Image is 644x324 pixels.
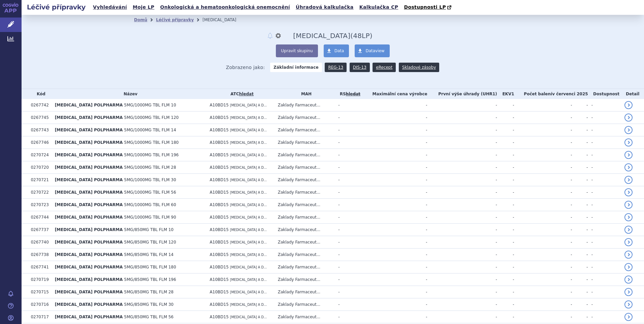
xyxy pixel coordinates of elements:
td: - [335,111,362,124]
a: detail [624,101,633,109]
span: [MEDICAL_DATA] A D... [230,253,267,257]
td: Zaklady Farmaceut... [275,286,335,298]
td: - [335,249,362,261]
td: - [362,211,427,224]
td: Zaklady Farmaceut... [275,236,335,249]
th: RS [335,89,362,99]
td: Zaklady Farmaceut... [275,124,335,136]
span: 5MG/1000MG TBL FLM 60 [124,202,176,207]
a: hledat [239,92,254,96]
a: Skladové zásoby [399,63,439,72]
td: - [588,224,621,236]
span: 5MG/850MG TBL FLM 10 [124,227,173,232]
td: - [588,199,621,211]
a: Kalkulačka CP [357,3,400,12]
td: - [335,174,362,186]
td: - [572,311,588,323]
span: [MEDICAL_DATA] POLPHARMA [55,315,123,319]
td: - [362,261,427,273]
span: [MEDICAL_DATA] A D... [230,103,267,107]
td: - [362,199,427,211]
span: A10BD15 [210,277,229,282]
td: 0267737 [27,224,51,236]
td: - [588,174,621,186]
td: - [514,174,572,186]
td: 0270717 [27,311,51,323]
td: - [427,186,497,199]
span: [MEDICAL_DATA] A D... [230,141,267,144]
span: 5MG/850MG TBL FLM 196 [124,277,176,282]
td: - [427,236,497,249]
span: A10BD15 [210,103,229,107]
td: Zaklady Farmaceut... [275,199,335,211]
td: - [497,211,514,224]
td: - [362,161,427,174]
td: - [588,124,621,136]
del: hledat [346,92,360,96]
a: Moje LP [131,3,156,12]
td: - [514,261,572,273]
span: 5MG/850MG TBL FLM 180 [124,265,176,269]
span: A10BD15 [210,115,229,120]
span: [MEDICAL_DATA] POLPHARMA [55,290,123,294]
a: detail [624,151,633,159]
span: [MEDICAL_DATA] A D... [230,166,267,169]
td: - [497,136,514,149]
td: 0270724 [27,149,51,161]
td: - [335,99,362,111]
td: - [335,273,362,286]
td: 0270719 [27,273,51,286]
td: - [427,136,497,149]
span: Dataview [365,48,384,53]
td: - [497,161,514,174]
span: ( LP) [350,32,372,40]
td: 0270720 [27,161,51,174]
th: ATC [206,89,275,99]
td: Zaklady Farmaceut... [275,149,335,161]
span: [MEDICAL_DATA] A D... [230,265,267,269]
a: Domů [134,18,147,22]
td: - [572,186,588,199]
span: [MEDICAL_DATA] A D... [230,153,267,157]
td: - [514,111,572,124]
span: [MEDICAL_DATA] A D... [230,228,267,232]
td: 0267738 [27,249,51,261]
span: 5MG/1000MG TBL FLM 56 [124,190,176,195]
th: Název [52,89,206,99]
td: - [497,174,514,186]
span: A10BD15 [210,265,229,269]
td: - [514,298,572,311]
td: 0270721 [27,174,51,186]
span: [MEDICAL_DATA] POLPHARMA [55,252,123,257]
a: vyhledávání neobsahuje žádnou platnou referenční skupinu [346,92,360,96]
span: Dostupnosti LP [404,4,446,10]
td: - [335,211,362,224]
span: 5MG/1000MG TBL FLM 120 [124,115,179,120]
span: [MEDICAL_DATA] A D... [230,203,267,207]
td: - [362,149,427,161]
td: - [427,224,497,236]
td: - [514,236,572,249]
button: Upravit skupinu [276,44,318,57]
span: [MEDICAL_DATA] POLPHARMA [55,240,123,245]
td: - [572,149,588,161]
span: A10BD15 [210,290,229,294]
td: - [362,298,427,311]
td: - [497,236,514,249]
td: - [514,311,572,323]
td: - [427,111,497,124]
td: - [427,174,497,186]
th: Detail [621,89,644,99]
span: [MEDICAL_DATA] POLPHARMA [55,215,123,220]
a: detail [624,276,633,284]
a: detail [624,176,633,184]
h2: Léčivé přípravky [22,2,91,12]
th: Kód [27,89,51,99]
span: [MEDICAL_DATA] POLPHARMA [55,140,123,145]
a: eRecept [373,63,396,72]
td: Zaklady Farmaceut... [275,136,335,149]
a: detail [624,188,633,196]
span: [MEDICAL_DATA] POLPHARMA [55,190,123,195]
td: - [497,273,514,286]
td: - [335,311,362,323]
